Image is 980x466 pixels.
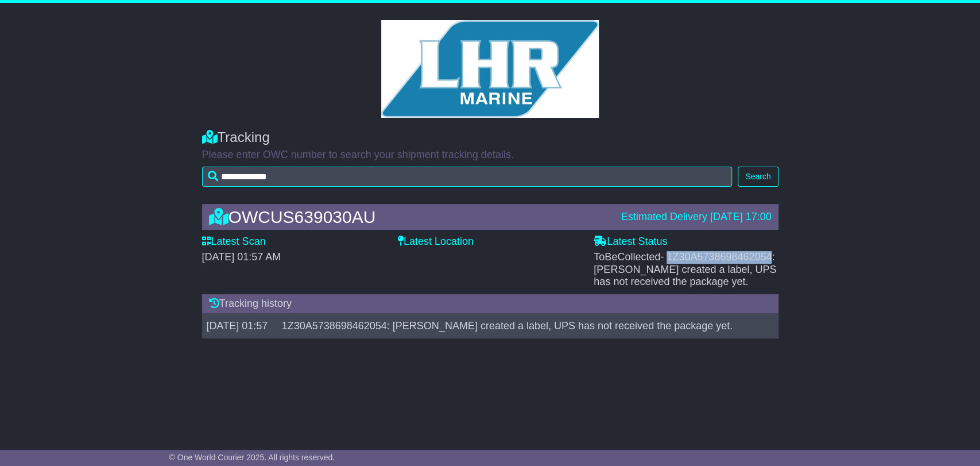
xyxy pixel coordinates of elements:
[202,251,281,263] span: [DATE] 01:57 AM
[738,167,778,187] button: Search
[169,453,335,462] span: © One World Courier 2025. All rights reserved.
[202,149,778,161] p: Please enter OWC number to search your shipment tracking details.
[202,294,778,314] div: Tracking history
[381,20,599,118] img: GetCustomerLogo
[594,236,667,248] label: Latest Status
[594,251,776,287] span: ToBeCollected
[203,207,615,226] div: OWCUS639030AU
[594,251,776,287] span: - 1Z30A5738698462054: [PERSON_NAME] created a label, UPS has not received the package yet.
[202,314,277,339] td: [DATE] 01:57
[398,236,474,248] label: Latest Location
[621,211,772,224] div: Estimated Delivery [DATE] 17:00
[277,314,769,339] td: 1Z30A5738698462054: [PERSON_NAME] created a label, UPS has not received the package yet.
[202,129,778,146] div: Tracking
[202,236,266,248] label: Latest Scan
